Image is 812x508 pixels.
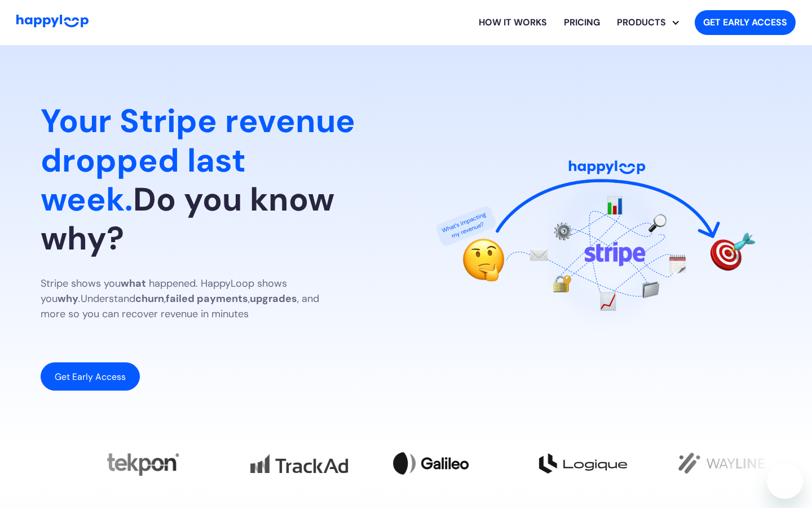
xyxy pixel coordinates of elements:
[555,5,608,41] a: View HappyLoop pricing plans
[166,292,248,305] strong: failed payments
[617,5,686,41] div: PRODUCTS
[695,10,796,35] a: Get started with HappyLoop
[41,362,140,391] a: Get Early Access
[250,292,297,305] strong: upgrades
[470,5,555,41] a: Learn how HappyLoop works
[58,292,78,305] strong: why
[767,463,803,499] iframe: Botón para iniciar la ventana de mensajería
[78,292,81,305] em: .
[16,15,89,30] a: Go to Home Page
[41,100,355,220] span: Your Stripe revenue dropped last week.
[121,277,146,290] strong: what
[41,102,388,257] h1: Do you know why?
[16,15,89,28] img: HappyLoop Logo
[135,292,164,305] strong: churn
[608,16,674,29] div: PRODUCTS
[608,5,686,41] div: Explore HappyLoop use cases
[41,276,345,322] p: Stripe shows you happened. HappyLoop shows you Understand , , , and more so you can recover reven...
